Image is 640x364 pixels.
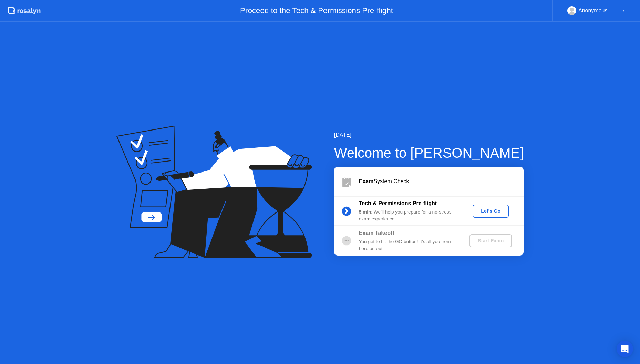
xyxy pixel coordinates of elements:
div: Start Exam [472,238,509,243]
button: Let's Go [473,205,509,218]
div: [DATE] [334,131,524,139]
b: Exam Takeoff [359,230,394,236]
div: ▼ [622,6,625,15]
b: Exam [359,178,374,184]
div: Open Intercom Messenger [617,341,633,357]
div: You get to hit the GO button! It’s all you from here on out [359,238,458,252]
b: 5 min [359,209,371,215]
b: Tech & Permissions Pre-flight [359,200,437,206]
div: Welcome to [PERSON_NAME] [334,143,524,163]
div: Anonymous [578,6,608,15]
button: Start Exam [469,234,512,247]
div: : We’ll help you prepare for a no-stress exam experience [359,209,458,223]
div: System Check [359,177,524,186]
div: Let's Go [475,208,506,214]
